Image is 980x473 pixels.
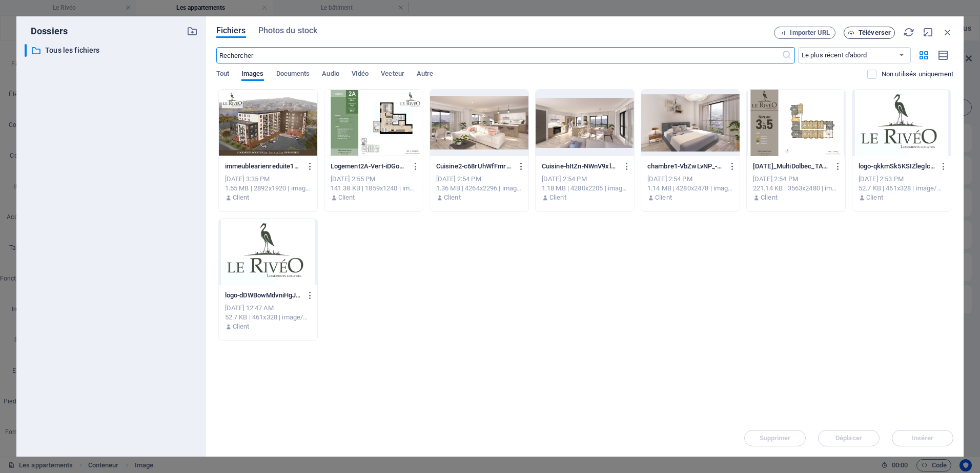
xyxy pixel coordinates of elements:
[542,184,628,193] div: 1.18 MB | 4280x2205 | image/jpeg
[225,304,311,313] div: [DATE] 12:47 AM
[549,193,566,202] p: Client
[859,175,945,184] div: [DATE] 2:53 PM
[647,162,724,171] p: chambre1-VbZwLvNP_-utyPY5WfDMaw.jpg
[417,68,433,82] span: Autre
[866,193,883,202] p: Client
[45,45,179,56] p: Tous les fichiers
[381,68,404,82] span: Vecteur
[859,184,945,193] div: 52.7 KB | 461x328 | image/png
[258,25,318,37] span: Photos du stock
[352,68,369,82] span: VIdéo
[655,193,672,202] p: Client
[276,68,310,82] span: Documents
[187,26,198,37] i: Créer un nouveau dossier
[761,193,778,202] p: Client
[25,44,27,57] div: ​
[331,175,417,184] div: [DATE] 2:55 PM
[542,175,628,184] div: [DATE] 2:54 PM
[923,27,934,38] i: Réduire
[844,27,895,39] button: Téléverser
[647,184,733,193] div: 1.14 MB | 4280x2478 | image/jpeg
[225,291,302,300] p: logo-dDWBowMdvniHgJ-FViuoWQ.png
[753,175,839,184] div: [DATE] 2:54 PM
[436,184,522,193] div: 1.36 MB | 4264x2296 | image/jpeg
[216,25,246,37] span: Fichiers
[790,30,830,36] span: Importer URL
[753,162,830,171] p: [DATE]_MultiDolbec_TAGE3-5-3mkFY6Ta6kwJgtTRqw8yQw.png
[216,47,782,63] input: Rechercher
[882,70,953,79] p: Affiche uniquement les fichiers non utilisés sur ce site web. Les fichiers ajoutés pendant cette ...
[25,25,68,38] p: Dossiers
[331,184,417,193] div: 141.38 KB | 1859x1240 | image/jpeg
[322,68,339,82] span: Audio
[225,184,311,193] div: 1.55 MB | 2892x1920 | image/jpeg
[542,162,619,171] p: Cuisine-hItZn-NWnV9xlsjNLDrOqw.jpg
[859,30,891,36] span: Téléverser
[225,162,302,171] p: immeublearienreduite1020-4crD4XW1_eX4qCHiKj2atw.jpg
[444,193,461,202] p: Client
[647,175,733,184] div: [DATE] 2:54 PM
[225,175,311,184] div: [DATE] 3:35 PM
[233,193,250,202] p: Client
[338,193,355,202] p: Client
[225,313,311,322] div: 52.7 KB | 461x328 | image/png
[753,184,839,193] div: 221.14 KB | 3563x2480 | image/png
[903,27,914,38] i: Actualiser
[331,162,407,171] p: Logement2A-Vert-iDGopWIhmhB_OAsMVRxlCw.jpg
[774,27,835,39] button: Importer URL
[942,27,953,38] i: Fermer
[436,175,522,184] div: [DATE] 2:54 PM
[4,4,72,13] a: Skip to main content
[436,162,513,171] p: Cuisine2-c68rUhWfFmr_-ZVQTUV9LQ.jpg
[216,68,229,82] span: Tout
[233,322,250,331] p: Client
[859,162,935,171] p: logo-qkkmSk5KSIZleglcXGLxcw.png
[241,68,264,82] span: Images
